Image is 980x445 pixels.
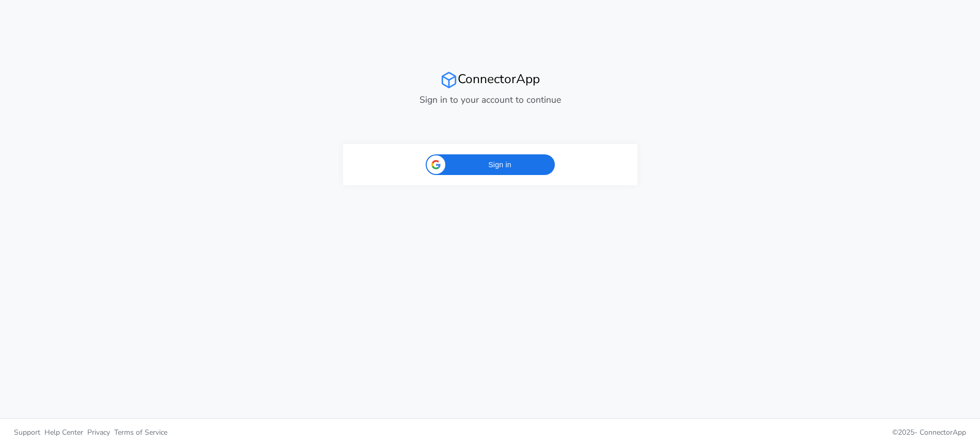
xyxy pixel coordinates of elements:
p: Sign in to your account to continue [343,93,637,106]
span: Help Center [44,427,83,437]
span: Support [14,427,40,437]
div: Sign in [426,154,555,175]
p: © 2025 - [498,427,967,438]
span: Terms of Service [114,427,167,437]
span: ConnectorApp [920,427,966,437]
span: Sign in [452,160,549,170]
h2: ConnectorApp [343,71,637,89]
span: Privacy [87,427,110,437]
